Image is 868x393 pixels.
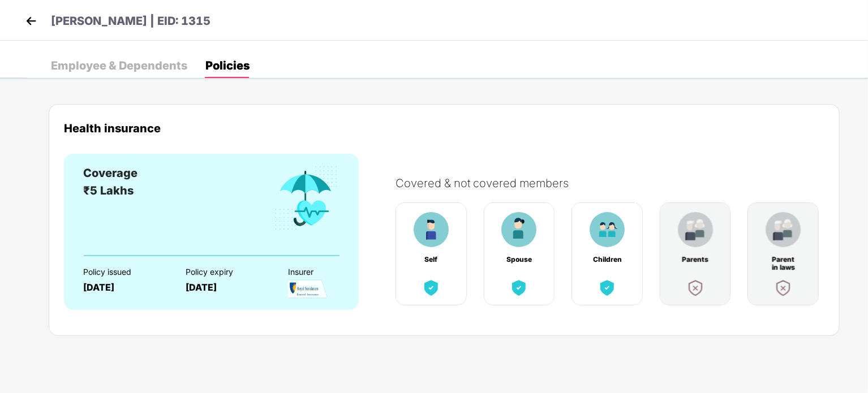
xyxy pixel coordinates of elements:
img: InsurerLogo [288,279,328,299]
img: benefitCardImg [590,212,625,247]
div: Policy issued [83,267,166,277]
img: benefitCardImg [509,278,529,298]
img: benefitCardImg [421,278,441,298]
img: benefitCardImg [273,165,340,232]
div: Children [592,256,622,264]
img: benefitCardImg [766,212,801,247]
img: benefitCardImg [685,278,706,298]
div: Health insurance [64,122,824,135]
div: Parent in laws [768,256,798,264]
div: Parents [681,256,710,264]
div: Spouse [504,256,534,264]
div: Policy expiry [186,267,268,277]
img: benefitCardImg [678,212,713,247]
div: Covered & not covered members [396,176,836,190]
div: [DATE] [83,282,166,293]
p: [PERSON_NAME] | EID: 1315 [51,12,210,30]
div: Insurer [288,267,371,277]
img: benefitCardImg [414,212,449,247]
div: Coverage [83,165,137,182]
div: [DATE] [186,282,268,293]
div: Policies [205,60,250,71]
img: benefitCardImg [501,212,536,247]
img: benefitCardImg [597,278,617,298]
img: benefitCardImg [773,278,793,298]
span: ₹5 Lakhs [83,184,134,197]
img: back [23,12,40,29]
div: Employee & Dependents [51,60,187,71]
div: Self [416,256,446,264]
